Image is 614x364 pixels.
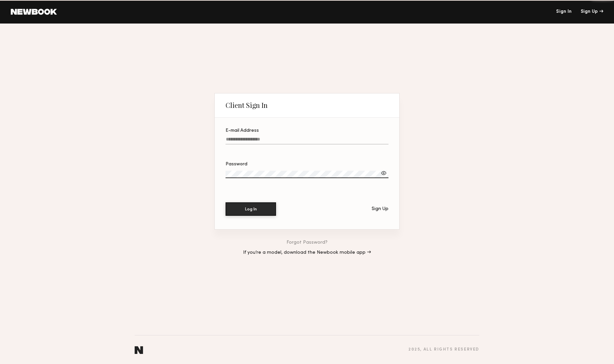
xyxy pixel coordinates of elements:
input: Password [226,171,388,178]
div: E-mail Address [226,128,388,133]
div: Password [226,162,388,167]
a: Forgot Password? [286,240,328,245]
div: 2025 , all rights reserved [408,348,479,352]
div: Sign Up [581,9,603,14]
input: E-mail Address [226,137,388,145]
button: Log In [226,202,276,216]
a: Sign In [556,9,572,14]
a: If you’re a model, download the Newbook mobile app → [243,250,371,255]
div: Sign Up [372,207,388,211]
div: Client Sign In [226,101,268,109]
